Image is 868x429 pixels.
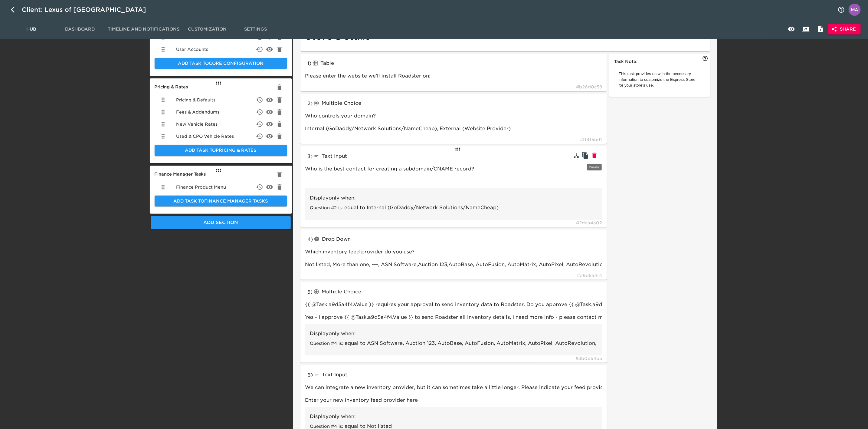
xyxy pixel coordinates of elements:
svg: Drag to Reorder [159,46,167,53]
p: Display only when: [310,413,598,420]
p: This task provides us with the necessary information to customize the Express Store for your stor... [619,71,701,88]
button: Delete Section Pricing & Rates [275,83,284,92]
span: Dashboard [59,25,100,33]
button: delete [262,129,277,144]
div: Drag to Reorder [213,167,222,174]
button: delete [272,117,287,131]
h6: Finance Manager Tasks [155,170,287,178]
span: Question #2 [310,205,337,211]
span: Timeline and Notifications [108,25,179,33]
svg: Drag to Reorder [159,133,167,140]
span: # ff4f5bd1 [580,137,602,143]
p: Display only when: [310,194,598,202]
span: Used & CPO Vehicle Rates [176,133,234,139]
div: equal to [345,203,373,213]
div: Multiple Choice [313,98,402,108]
li: is: [310,202,598,214]
button: Hide Conditional Rules [572,151,581,160]
div: Drag to Reorder [453,146,462,153]
span: Add Task to Core Configuration [159,60,282,67]
svg: Optional note to help the user complete this task [702,55,708,61]
button: delete [252,129,267,144]
button: delete [272,180,287,194]
span: Finance Product Menu [176,184,226,190]
button: Add Task toFinance Manager Tasks [155,196,287,207]
button: notifications [834,2,849,17]
span: New Vehicle Rates [176,121,218,127]
button: delete [262,180,277,194]
div: User Accounts [155,43,287,55]
div: Drop Down [313,234,402,244]
div: Used & CPO Vehicle Rates [155,130,287,142]
span: Add Task to Finance Manager Tasks [159,197,282,205]
button: Share [828,24,861,35]
svg: Drag to Reorder [159,96,167,104]
div: Text Input [313,370,402,380]
button: Delete Section Finance Manager Tasks [275,170,284,179]
h6: Pricing & Rates [155,83,287,91]
div: Text Input [313,151,402,161]
button: Add Section [151,216,291,229]
button: Add Task toCore Configuration [155,58,287,69]
button: delete [252,42,267,57]
span: Multiple Choice [322,289,362,295]
span: Text Input [322,372,348,378]
button: Add Task toPricing & Rates [155,145,287,156]
span: Settings [235,25,276,33]
div: Drag to Reorder [213,80,222,87]
span: Multiple Choice [322,100,362,106]
span: Add Task to Pricing & Rates [159,147,282,154]
span: # a9d5a4f4 [577,272,602,279]
span: Add Section [158,219,284,226]
div: equal to [345,338,373,348]
span: Fees & Addendums [176,109,220,115]
div: Finance Product Menu [155,181,287,193]
button: delete [272,105,287,119]
span: Table [321,60,334,66]
svg: Drag to Reorder [159,120,167,128]
button: delete [262,117,277,131]
span: Drop Down [322,236,351,242]
span: Hub [11,25,52,33]
button: delete [252,117,267,131]
span: Question #4 [310,340,337,346]
div: New Vehicle Rates [155,118,287,130]
button: delete [272,42,287,57]
button: delete [272,93,287,107]
button: delete [262,42,277,57]
span: Customization [187,25,228,33]
span: # 2daa4a02 [576,220,602,226]
button: delete [252,180,267,194]
p: Display only when: [310,330,598,337]
div: Table [312,58,401,68]
span: Pricing & Defaults [176,97,216,103]
div: Fees & Addendums [155,106,287,118]
button: delete [262,93,277,107]
button: delete [252,105,267,119]
button: Task Note:This task provides us with the necessary information to customize the Express Store for... [609,54,710,97]
button: delete [272,129,287,144]
span: # b26d0c58 [576,84,602,90]
button: delete [252,93,267,107]
span: User Accounts [176,46,208,52]
div: Client: Lexus of [GEOGRAPHIC_DATA] [22,5,155,15]
div: Pricing & Defaults [155,94,287,106]
h6: Task Note: [614,58,705,65]
span: # 3b0b54b5 [575,355,602,361]
svg: Drag to Reorder [159,108,167,116]
li: is: [310,337,598,349]
div: Multiple Choice [313,287,402,297]
button: delete [262,105,277,119]
img: Profile [849,4,861,16]
span: Text Input [322,153,347,159]
svg: Drag to Reorder [159,183,167,191]
span: Share [833,25,856,33]
button: View Hub [784,22,799,36]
